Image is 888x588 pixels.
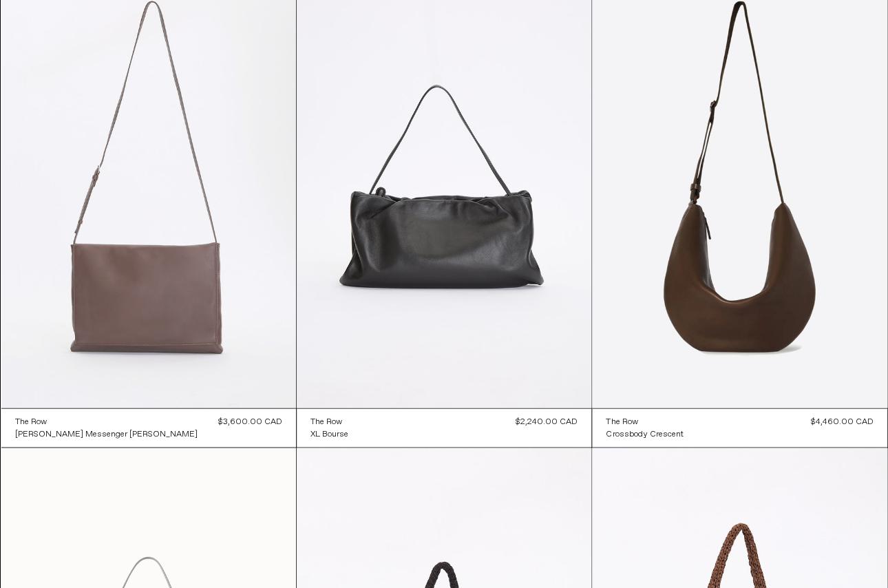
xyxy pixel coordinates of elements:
a: The Row [606,415,683,428]
div: $2,240.00 CAD [516,415,578,428]
div: XL Bourse [310,428,348,440]
div: Crossbody Crescent [606,428,683,440]
a: Crossbody Crescent [606,428,683,440]
div: The Row [15,416,47,428]
div: [PERSON_NAME] Messenger [PERSON_NAME] [15,428,198,440]
a: XL Bourse [310,428,348,440]
a: The Row [310,415,348,428]
a: [PERSON_NAME] Messenger [PERSON_NAME] [15,428,198,440]
div: $3,600.00 CAD [218,415,282,428]
div: The Row [310,416,342,428]
div: $4,460.00 CAD [811,415,874,428]
a: The Row [15,415,198,428]
div: The Row [606,416,637,428]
